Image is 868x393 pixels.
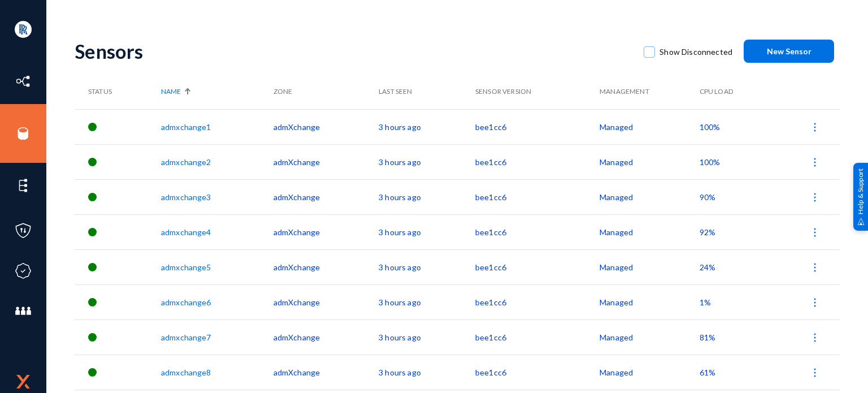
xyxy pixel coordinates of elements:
span: 92% [700,227,715,237]
th: Status [75,74,161,109]
td: Managed [600,144,700,179]
td: 3 hours ago [379,284,475,319]
div: Help & Support [853,162,868,230]
td: bee1cc6 [475,284,600,319]
td: Managed [600,319,700,355]
div: Sensors [75,40,632,63]
td: admXchange [274,179,379,214]
img: icon-sources.svg [15,125,32,142]
td: 3 hours ago [379,319,475,355]
img: icon-more.svg [809,367,821,378]
td: bee1cc6 [475,109,600,144]
th: Management [600,74,700,109]
img: help_support.svg [857,218,865,225]
td: bee1cc6 [475,144,600,179]
td: bee1cc6 [475,214,600,249]
td: Managed [600,284,700,319]
th: Last Seen [379,74,475,109]
td: bee1cc6 [475,319,600,355]
button: New Sensor [744,40,834,63]
img: icon-elements.svg [15,177,32,194]
a: admxchange8 [161,368,211,377]
img: icon-more.svg [809,192,821,203]
img: icon-more.svg [809,332,821,343]
a: admxchange2 [161,157,211,167]
img: icon-more.svg [809,227,821,238]
span: 61% [700,368,715,377]
span: 100% [700,122,721,132]
div: Name [161,87,268,97]
td: Managed [600,355,700,390]
a: admxchange1 [161,122,211,132]
a: admxchange6 [161,297,211,307]
span: Name [161,87,181,97]
td: 3 hours ago [379,109,475,144]
td: Managed [600,109,700,144]
img: icon-compliance.svg [15,262,32,279]
td: 3 hours ago [379,179,475,214]
td: admXchange [274,109,379,144]
td: 3 hours ago [379,249,475,284]
td: admXchange [274,214,379,249]
span: 1% [700,297,711,307]
td: admXchange [274,249,379,284]
img: icon-members.svg [15,303,32,319]
span: 81% [700,332,715,342]
span: Show Disconnected [659,44,732,61]
a: admxchange4 [161,227,211,237]
td: Managed [600,249,700,284]
img: icon-policies.svg [15,222,32,239]
span: 24% [700,262,715,272]
td: admXchange [274,144,379,179]
img: icon-more.svg [809,122,821,133]
td: 3 hours ago [379,355,475,390]
td: 3 hours ago [379,144,475,179]
td: Managed [600,179,700,214]
td: bee1cc6 [475,249,600,284]
td: bee1cc6 [475,179,600,214]
a: admxchange5 [161,262,211,272]
td: admXchange [274,284,379,319]
th: CPU Load [700,74,767,109]
img: icon-more.svg [809,262,821,273]
img: icon-more.svg [809,157,821,168]
span: 90% [700,192,715,202]
td: bee1cc6 [475,355,600,390]
td: admXchange [274,355,379,390]
th: Sensor Version [475,74,600,109]
img: ACg8ocIYTKoRdXkEwFzTB5MD8V-_dbWh6aohPNDc60sa0202AD9Ucmo=s96-c [15,21,32,38]
img: icon-inventory.svg [15,73,32,90]
th: Zone [274,74,379,109]
a: admxchange7 [161,332,211,342]
a: admxchange3 [161,192,211,202]
img: icon-more.svg [809,297,821,308]
span: New Sensor [767,46,811,56]
td: 3 hours ago [379,214,475,249]
td: admXchange [274,319,379,355]
span: 100% [700,157,721,167]
td: Managed [600,214,700,249]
